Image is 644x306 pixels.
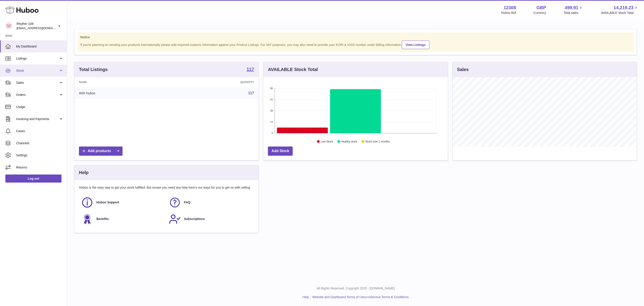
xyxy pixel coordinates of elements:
[81,213,164,225] a: Benefits
[270,109,273,112] text: 28
[270,98,273,101] text: 42
[79,67,108,73] h3: Total Listings
[16,117,59,121] span: Invoicing and Payments
[184,217,205,221] span: Subscriptions
[96,217,109,221] span: Benefits
[457,67,469,73] h3: Sales
[16,105,64,109] span: Usage
[268,67,318,73] h3: AVAILABLE Stock Total
[169,213,252,225] a: Subscriptions
[601,5,639,15] a: 14,219.23 AVAILABLE Stock Total
[16,81,59,85] span: Sales
[79,185,254,190] p: Huboo is the easy way to get your stock fulfilled. But incase you need any help here's our ways f...
[172,77,258,87] th: Quantity
[74,77,172,87] th: Name
[71,286,640,291] p: All Rights Reserved. Copyright 2025 - [DOMAIN_NAME]
[184,200,191,205] span: FAQ
[16,129,64,133] span: Cases
[16,44,64,49] span: My Dashboard
[563,11,583,15] span: Total sales
[16,56,59,61] span: Listings
[169,196,252,209] a: FAQ
[272,132,273,134] text: 0
[501,11,516,15] div: Huboo Ref
[270,87,273,90] text: 56
[80,40,631,49] div: If you're planning on sending your products internationally please add required customs informati...
[5,175,61,183] a: Log out
[247,67,254,71] strong: 117
[96,200,119,205] span: Huboo Support
[341,140,358,143] text: Healthy stock
[402,41,429,49] a: View Listings
[614,5,633,11] span: 14,219.23
[74,87,172,99] td: With Huboo
[565,5,578,11] span: 499.91
[5,23,12,29] img: orders@rhythm108.com
[504,5,516,11] strong: 12308
[312,295,365,299] a: Website and Dashboard Terms of Use
[79,170,89,176] h3: Help
[16,153,64,157] span: Settings
[16,141,64,145] span: Channels
[563,5,583,15] a: 499.91 Total sales
[270,121,273,123] text: 14
[80,35,631,39] strong: Notice
[536,5,546,11] strong: GBP
[303,295,309,299] a: Help
[534,11,546,15] div: Currency
[268,147,293,156] a: Add Stock
[248,91,254,95] a: 117
[321,140,333,143] text: Low Stock
[16,93,59,97] span: Orders
[370,295,409,299] a: Service Terms & Conditions
[16,165,64,170] span: Returns
[17,22,57,30] div: Rhythm 108
[17,26,66,30] span: [EMAIL_ADDRESS][DOMAIN_NAME]
[16,69,59,73] span: Stock
[247,67,254,72] a: 117
[81,196,164,209] a: Huboo Support
[601,11,639,15] span: AVAILABLE Stock Total
[365,140,390,143] text: Stock over 2 months
[311,295,409,299] li: and
[79,147,123,156] a: Add products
